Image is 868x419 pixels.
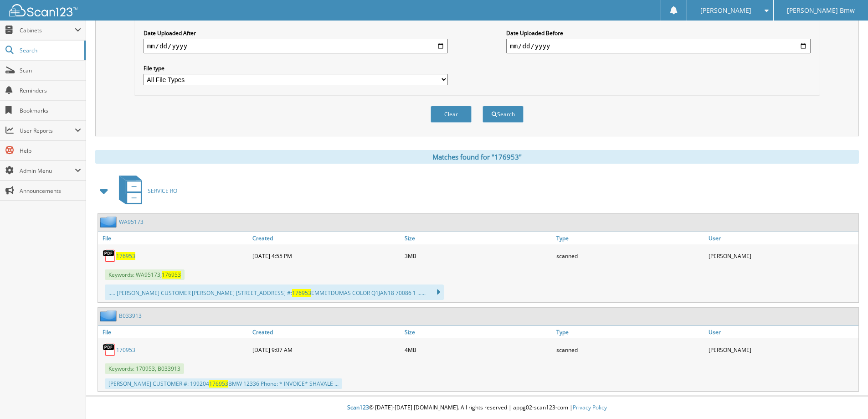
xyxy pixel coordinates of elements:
div: [PERSON_NAME] [706,247,858,265]
button: Search [483,106,524,123]
label: File type [144,64,448,72]
div: scanned [554,341,706,359]
a: Type [554,326,706,338]
a: Size [402,326,555,338]
span: 176953 [292,289,311,297]
div: © [DATE]-[DATE] [DOMAIN_NAME]. All rights reserved | appg02-scan123-com | [86,397,868,419]
span: 176953 [162,271,181,279]
a: Privacy Policy [573,403,607,411]
div: [DATE] 9:07 AM [250,341,402,359]
div: [DATE] 4:55 PM [250,247,402,265]
a: 170953 [116,346,135,354]
img: folder2.png [100,310,119,321]
div: scanned [554,247,706,265]
span: [PERSON_NAME] [700,8,751,13]
img: PDF.png [103,343,116,357]
span: Help [20,147,81,155]
a: File [98,232,250,244]
div: 4MB [402,341,555,359]
div: [PERSON_NAME] CUSTOMER #: 199204 BMW 12336 Phone: * INVOICE* SHAVALE ... [105,378,342,389]
span: Bookmarks [20,107,81,114]
span: Keywords: WA95173, [105,269,185,280]
a: 176953 [116,252,135,260]
span: Search [20,47,80,54]
span: Keywords: 170953, B033913 [105,363,184,374]
div: [PERSON_NAME] [706,341,858,359]
a: Created [250,232,402,244]
img: PDF.png [103,249,116,263]
span: Scan123 [347,403,369,411]
span: 176953 [209,380,228,388]
a: B033913 [119,312,142,320]
a: Type [554,232,706,244]
a: WA95173 [119,218,144,226]
span: SERVICE RO [148,187,177,195]
span: Reminders [20,87,81,94]
input: end [506,39,811,53]
a: Size [402,232,555,244]
a: Created [250,326,402,338]
a: User [706,232,858,244]
span: [PERSON_NAME] Bmw [787,8,855,13]
a: File [98,326,250,338]
label: Date Uploaded Before [506,29,811,37]
span: Admin Menu [20,167,75,175]
a: SERVICE RO [113,173,177,209]
span: Scan [20,67,81,74]
button: Clear [431,106,472,123]
img: scan123-logo-white.svg [9,4,77,16]
span: User Reports [20,127,75,134]
div: ..... [PERSON_NAME] CUSTOMER [PERSON_NAME] [STREET_ADDRESS] #: EMMETDUMAS COLOR Q1JAN18 70086 1 .... [105,285,444,300]
span: Announcements [20,187,81,195]
a: User [706,326,858,338]
div: 3MB [402,247,555,265]
div: Matches found for "176953" [95,150,859,164]
input: start [144,39,448,53]
img: folder2.png [100,216,119,228]
iframe: Chat Widget [822,375,868,419]
span: Cabinets [20,26,75,34]
label: Date Uploaded After [144,29,448,37]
